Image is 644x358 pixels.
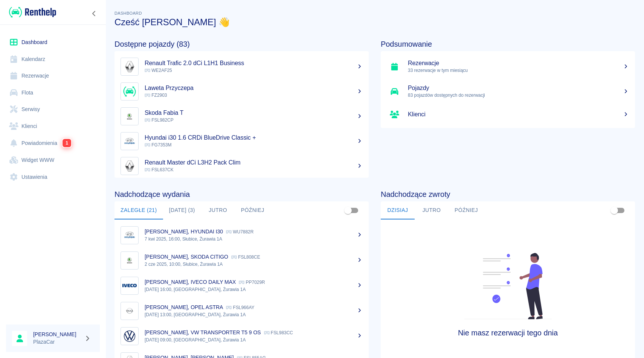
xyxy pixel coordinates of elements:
a: Ustawienia [6,169,100,186]
img: Image [122,228,137,242]
p: PlazaCar [33,338,81,346]
h5: Pojazdy [408,84,629,92]
h4: Nie masz rezerwacji tego dnia [412,328,603,337]
p: FSL983CC [264,330,293,335]
p: 33 rezerwacje w tym miesiącu [408,67,629,74]
a: ImageSkoda Fabia T FSL982CP [114,104,369,129]
span: Pokaż przypisane tylko do mnie [341,203,355,218]
h5: Renault Trafic 2.0 dCi L1H1 Business [145,59,363,67]
span: FSL982CP [145,117,174,123]
img: Fleet [459,253,557,319]
p: WU7882R [226,229,253,235]
p: [PERSON_NAME], OPEL ASTRA [145,304,223,310]
p: FSL808CE [231,254,260,260]
a: Image[PERSON_NAME], HYUNDAI I30 WU7882R7 kwi 2025, 16:00, Słubice, Żurawia 1A [114,222,369,248]
img: Image [122,253,137,268]
span: FZ2903 [145,93,167,98]
p: 83 pojazdów dostępnych do rezerwacji [408,92,629,99]
a: Image[PERSON_NAME], SKODA CITIGO FSL808CE2 cze 2025, 10:00, Słubice, Żurawia 1A [114,248,369,273]
a: ImageLaweta Przyczepa FZ2903 [114,79,369,104]
img: Image [122,279,137,293]
button: Później [235,201,270,219]
span: Dashboard [114,11,142,15]
a: Rezerwacje [6,67,100,84]
a: Serwisy [6,101,100,118]
span: FSL637CK [145,167,174,172]
a: Klienci [381,104,635,125]
a: Flota [6,84,100,101]
p: [PERSON_NAME], VW TRANSPORTER T5 9 OS [145,329,261,335]
a: ImageHyundai i30 1.6 CRDi BlueDrive Classic + FG7353M [114,129,369,154]
p: PP7029R [239,280,265,285]
a: ImageRenault Master dCi L3H2 Pack Clim FSL637CK [114,154,369,178]
h5: Renault Master dCi L3H2 Pack Clim [145,159,363,166]
p: 2 cze 2025, 10:00, Słubice, Żurawia 1A [145,261,363,268]
h4: Nadchodzące wydania [114,190,369,199]
button: Jutro [201,201,235,219]
h5: Laweta Przyczepa [145,84,363,92]
a: Renthelp logo [6,6,56,18]
p: [DATE] 13:00, [GEOGRAPHIC_DATA], Żurawia 1A [145,311,363,318]
a: Dashboard [6,34,100,51]
p: 7 kwi 2025, 16:00, Słubice, Żurawia 1A [145,236,363,242]
span: FG7353M [145,142,171,148]
h5: Klienci [408,111,629,118]
span: 1 [63,139,71,147]
h4: Podsumowanie [381,40,635,49]
p: [DATE] 09:00, [GEOGRAPHIC_DATA], Żurawia 1A [145,337,363,343]
img: Image [122,329,137,343]
img: Image [122,109,137,123]
p: [DATE] 16:00, [GEOGRAPHIC_DATA], Żurawia 1A [145,286,363,293]
a: Klienci [6,118,100,135]
button: Zaległe (21) [114,201,163,219]
a: Powiadomienia1 [6,134,100,152]
h5: Skoda Fabia T [145,109,363,117]
a: Pojazdy83 pojazdów dostępnych do rezerwacji [381,79,635,104]
a: ImageRenault Trafic 2.0 dCi L1H1 Business WE2AF25 [114,54,369,79]
img: Renthelp logo [9,6,56,18]
h5: Hyundai i30 1.6 CRDi BlueDrive Classic + [145,134,363,142]
a: Kalendarz [6,51,100,68]
button: Dzisiaj [381,201,415,219]
a: Image[PERSON_NAME], OPEL ASTRA FSL966AY[DATE] 13:00, [GEOGRAPHIC_DATA], Żurawia 1A [114,298,369,323]
p: [PERSON_NAME], IVECO DAILY MAX [145,279,236,285]
a: Image[PERSON_NAME], IVECO DAILY MAX PP7029R[DATE] 16:00, [GEOGRAPHIC_DATA], Żurawia 1A [114,273,369,298]
span: Pokaż przypisane tylko do mnie [607,203,621,218]
h6: [PERSON_NAME] [33,331,81,338]
p: FSL966AY [226,305,254,310]
button: Zwiń nawigację [89,9,100,18]
h4: Nadchodzące zwroty [381,190,635,199]
p: [PERSON_NAME], SKODA CITIGO [145,254,228,260]
img: Image [122,304,137,318]
button: Jutro [415,201,449,219]
a: Rezerwacje33 rezerwacje w tym miesiącu [381,54,635,79]
p: [PERSON_NAME], HYUNDAI I30 [145,229,223,235]
a: Image[PERSON_NAME], VW TRANSPORTER T5 9 OS FSL983CC[DATE] 09:00, [GEOGRAPHIC_DATA], Żurawia 1A [114,323,369,349]
button: Później [449,201,484,219]
img: Image [122,159,137,173]
span: WE2AF25 [145,68,172,73]
img: Image [122,84,137,99]
img: Image [122,59,137,74]
a: Widget WWW [6,152,100,169]
img: Image [122,134,137,148]
h4: Dostępne pojazdy (83) [114,40,369,49]
button: [DATE] (3) [163,201,201,219]
h5: Rezerwacje [408,59,629,67]
h3: Cześć [PERSON_NAME] 👋 [114,17,635,27]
